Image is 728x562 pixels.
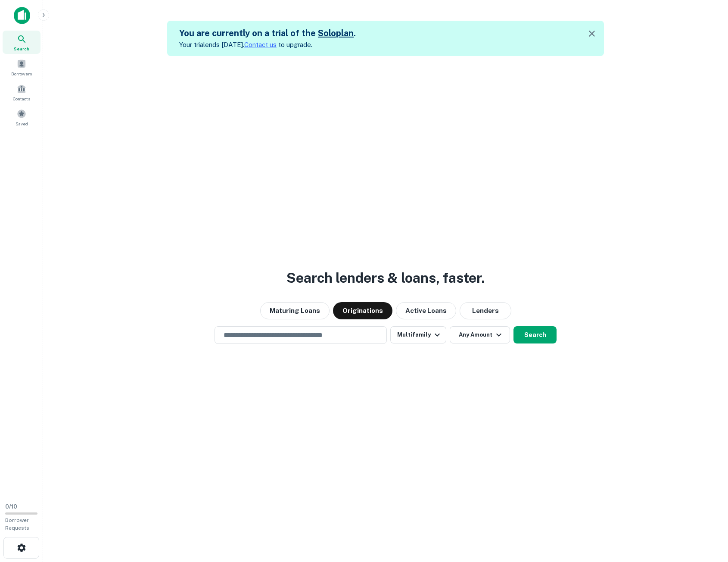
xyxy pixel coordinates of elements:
[333,302,392,319] button: Originations
[390,326,446,343] button: Multifamily
[396,302,456,319] button: Active Loans
[179,27,356,40] h5: You are currently on a trial of the .
[3,106,40,129] a: Saved
[179,40,356,50] p: Your trial ends [DATE]. to upgrade.
[5,517,29,531] span: Borrower Requests
[11,70,32,77] span: Borrowers
[450,326,510,343] button: Any Amount
[14,45,29,52] span: Search
[3,56,40,79] a: Borrowers
[260,302,330,319] button: Maturing Loans
[3,31,40,54] a: Search
[16,120,28,127] span: Saved
[318,28,354,38] a: Soloplan
[13,95,30,102] span: Contacts
[286,268,485,288] h3: Search lenders & loans, faster.
[5,503,17,510] span: 0 / 10
[244,41,277,48] a: Contact us
[14,7,30,24] img: capitalize-icon.png
[3,81,40,104] a: Contacts
[513,326,557,343] button: Search
[685,493,728,534] iframe: Chat Widget
[460,302,511,319] button: Lenders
